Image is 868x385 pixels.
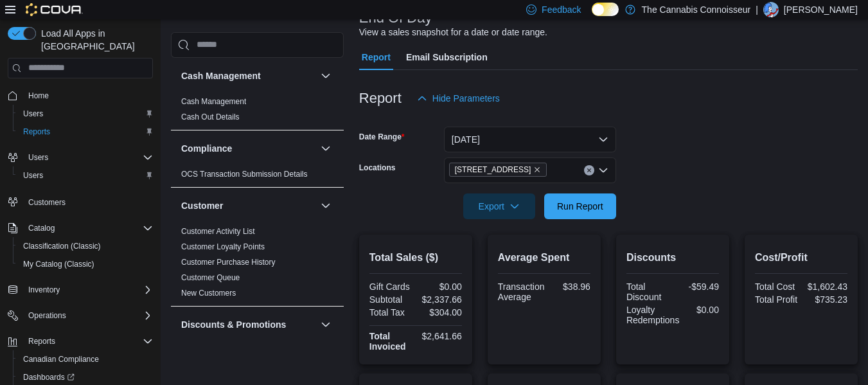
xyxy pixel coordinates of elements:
[181,258,276,267] a: Customer Purchase History
[318,68,333,84] button: Cash Management
[181,69,315,82] button: Cash Management
[455,163,531,176] span: [STREET_ADDRESS]
[542,3,581,16] span: Feedback
[675,282,719,292] div: -$59.49
[23,241,101,251] span: Classification (Classic)
[181,112,240,121] a: Cash Out Details
[23,259,94,269] span: My Catalog (Classic)
[418,294,462,305] div: $2,337.66
[3,192,158,211] button: Customers
[181,69,261,82] h3: Cash Management
[463,193,535,219] button: Export
[28,197,66,208] span: Customers
[23,334,153,349] span: Reports
[18,256,100,272] a: My Catalog (Classic)
[359,26,547,39] div: View a sales snapshot for a date or date range.
[418,307,462,318] div: $304.00
[181,96,246,107] span: Cash Management
[584,165,594,175] button: Clear input
[369,307,413,318] div: Total Tax
[28,223,55,233] span: Catalog
[755,282,799,292] div: Total Cost
[18,238,106,254] a: Classification (Classic)
[181,318,286,331] h3: Discounts & Promotions
[181,169,308,179] span: OCS Transaction Submission Details
[18,352,104,367] a: Canadian Compliance
[359,91,402,106] h3: Report
[23,109,43,119] span: Users
[3,307,158,325] button: Operations
[181,142,232,155] h3: Compliance
[23,282,65,298] button: Inventory
[181,227,255,236] a: Customer Activity List
[18,168,153,183] span: Users
[23,195,71,210] a: Customers
[18,238,153,254] span: Classification (Classic)
[181,142,315,155] button: Compliance
[549,282,590,292] div: $38.96
[369,250,462,265] h2: Total Sales ($)
[28,152,48,163] span: Users
[171,224,344,306] div: Customer
[756,2,758,17] p: |
[318,141,333,156] button: Compliance
[471,193,527,219] span: Export
[3,281,158,299] button: Inventory
[18,106,153,121] span: Users
[23,220,153,236] span: Catalog
[23,372,75,382] span: Dashboards
[23,150,153,165] span: Users
[784,2,858,17] p: [PERSON_NAME]
[13,255,158,273] button: My Catalog (Classic)
[181,242,265,252] span: Customer Loyalty Points
[359,132,405,142] label: Date Range
[369,282,413,292] div: Gift Cards
[18,256,153,272] span: My Catalog (Classic)
[359,163,396,173] label: Locations
[181,289,236,298] a: New Customers
[13,350,158,368] button: Canadian Compliance
[181,318,315,331] button: Discounts & Promotions
[318,317,333,332] button: Discounts & Promotions
[557,200,603,213] span: Run Report
[181,273,240,283] span: Customer Queue
[18,124,153,139] span: Reports
[755,294,799,305] div: Total Profit
[362,44,391,70] span: Report
[23,282,153,298] span: Inventory
[592,3,619,16] input: Dark Mode
[13,237,158,255] button: Classification (Classic)
[26,3,83,16] img: Cova
[28,91,49,101] span: Home
[432,92,500,105] span: Hide Parameters
[369,294,413,305] div: Subtotal
[18,370,153,385] span: Dashboards
[13,123,158,141] button: Reports
[181,170,308,179] a: OCS Transaction Submission Details
[598,165,608,175] button: Open list of options
[498,282,545,302] div: Transaction Average
[626,305,680,325] div: Loyalty Redemptions
[28,336,55,346] span: Reports
[181,345,215,355] span: Discounts
[626,282,670,302] div: Total Discount
[3,219,158,237] button: Catalog
[181,346,215,355] a: Discounts
[181,97,246,106] a: Cash Management
[13,105,158,123] button: Users
[36,27,153,53] span: Load All Apps in [GEOGRAPHIC_DATA]
[18,352,153,367] span: Canadian Compliance
[13,166,158,184] button: Users
[23,354,99,364] span: Canadian Compliance
[318,198,333,213] button: Customer
[755,250,847,265] h2: Cost/Profit
[181,288,236,298] span: New Customers
[171,94,344,130] div: Cash Management
[642,2,751,17] p: The Cannabis Connoisseur
[18,370,80,385] a: Dashboards
[23,150,53,165] button: Users
[406,44,488,70] span: Email Subscription
[369,331,406,352] strong: Total Invoiced
[449,163,547,177] span: 2-1874 Scugog Street
[418,282,462,292] div: $0.00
